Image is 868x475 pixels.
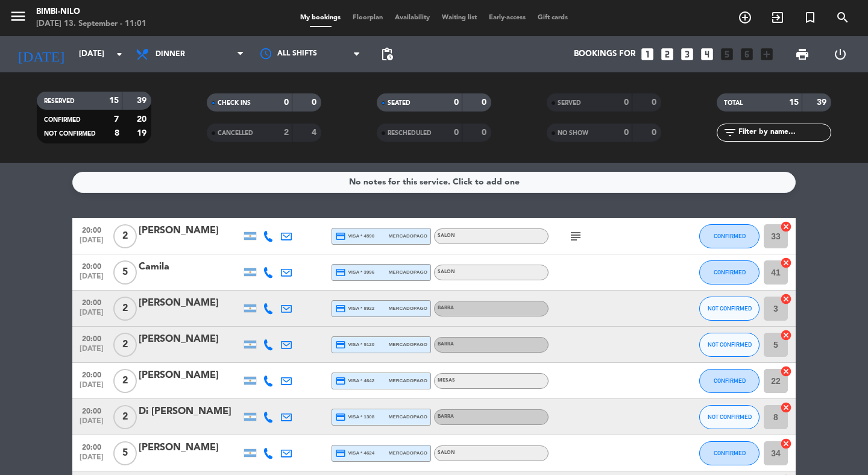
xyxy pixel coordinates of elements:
i: credit_card [335,267,346,278]
span: mercadopago [389,304,427,312]
span: RESERVED [44,98,75,104]
span: SALON [438,233,455,238]
span: 2 [113,297,137,321]
span: SALON [438,269,455,274]
span: mercadopago [389,268,427,276]
div: No notes for this service. Click to add one [349,175,520,189]
span: NOT CONFIRMED [708,341,752,348]
button: NOT CONFIRMED [699,333,759,357]
input: Filter by name... [737,126,831,139]
span: NOT CONFIRMED [708,305,752,312]
strong: 4 [312,128,319,137]
i: arrow_drop_down [112,47,127,61]
span: 2 [113,224,137,248]
i: filter_list [723,125,737,140]
i: cancel [780,438,792,450]
strong: 15 [789,98,799,107]
span: [DATE] [77,381,107,395]
span: BARRA [438,306,454,310]
i: cancel [780,365,792,377]
span: CONFIRMED [714,269,746,275]
span: visa * 1308 [335,412,374,423]
strong: 19 [137,129,149,137]
span: print [795,47,810,61]
div: [PERSON_NAME] [139,223,241,239]
i: cancel [780,401,792,414]
i: turned_in_not [803,10,817,25]
div: Di [PERSON_NAME] [139,404,241,420]
i: looks_one [640,46,655,62]
span: 20:00 [77,222,107,236]
i: cancel [780,221,792,233]
i: add_circle_outline [738,10,752,25]
i: credit_card [335,376,346,386]
span: visa * 4642 [335,376,374,386]
i: power_settings_new [833,47,848,61]
button: NOT CONFIRMED [699,405,759,429]
span: Floorplan [347,14,389,21]
span: visa * 4590 [335,231,374,242]
i: cancel [780,329,792,341]
i: looks_3 [679,46,695,62]
span: CANCELLED [218,130,253,136]
span: mercadopago [389,413,427,421]
strong: 39 [817,98,829,107]
span: 20:00 [77,331,107,345]
div: [PERSON_NAME] [139,295,241,311]
span: 5 [113,260,137,285]
span: [DATE] [77,345,107,359]
button: CONFIRMED [699,369,759,393]
i: subject [568,229,583,244]
span: Waiting list [436,14,483,21]
span: NO SHOW [558,130,588,136]
span: 2 [113,369,137,393]
strong: 15 [109,96,119,105]
div: [PERSON_NAME] [139,440,241,456]
span: visa * 9120 [335,339,374,350]
i: menu [9,7,27,25]
i: credit_card [335,231,346,242]
span: CONFIRMED [44,117,81,123]
i: search [835,10,850,25]
i: credit_card [335,448,346,459]
i: add_box [759,46,775,62]
span: mercadopago [389,449,427,457]
span: mercadopago [389,232,427,240]
div: Bimbi-Nilo [36,6,146,18]
i: credit_card [335,303,346,314]
span: visa * 4624 [335,448,374,459]
button: NOT CONFIRMED [699,297,759,321]
i: [DATE] [9,41,73,68]
span: mercadopago [389,377,427,385]
strong: 2 [284,128,289,137]
div: LOG OUT [821,36,859,72]
strong: 0 [624,98,629,107]
div: [DATE] 13. September - 11:01 [36,18,146,30]
span: BARRA [438,342,454,347]
span: mercadopago [389,341,427,348]
span: 20:00 [77,259,107,272]
strong: 0 [454,98,459,107]
span: [DATE] [77,453,107,467]
span: 2 [113,333,137,357]
strong: 7 [114,115,119,124]
strong: 0 [312,98,319,107]
span: NOT CONFIRMED [708,414,752,420]
strong: 39 [137,96,149,105]
div: Camila [139,259,241,275]
span: Gift cards [532,14,574,21]
span: TOTAL [724,100,743,106]
span: CONFIRMED [714,450,746,456]
i: looks_two [659,46,675,62]
button: CONFIRMED [699,260,759,285]
span: My bookings [294,14,347,21]
span: 20:00 [77,295,107,309]
button: CONFIRMED [699,441,759,465]
strong: 0 [624,128,629,137]
span: MESAS [438,378,455,383]
span: CONFIRMED [714,377,746,384]
span: 20:00 [77,439,107,453]
i: exit_to_app [770,10,785,25]
span: RESCHEDULED [388,130,432,136]
span: Bookings for [574,49,635,59]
